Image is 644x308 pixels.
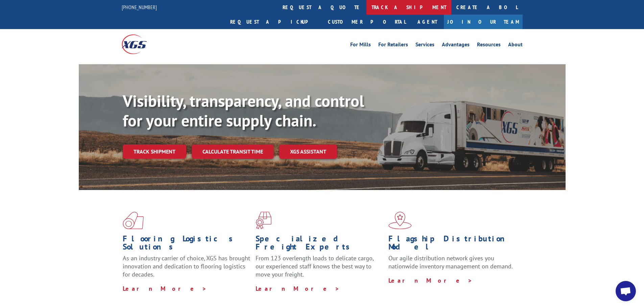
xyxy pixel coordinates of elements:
img: xgs-icon-flagship-distribution-model-red [388,212,412,229]
span: Our agile distribution network gives you nationwide inventory management on demand. [388,254,513,270]
a: Learn More > [388,277,473,284]
a: Advantages [442,42,470,49]
a: Track shipment [123,144,186,159]
a: Services [415,42,434,49]
a: For Mills [350,42,371,49]
a: [PHONE_NUMBER] [122,4,157,10]
a: Calculate transit time [192,144,274,159]
a: About [508,42,523,49]
a: Open chat [616,281,636,301]
h1: Flagship Distribution Model [388,235,516,254]
b: Visibility, transparency, and control for your entire supply chain. [123,90,364,131]
a: Request a pickup [225,15,323,29]
a: Learn More > [256,285,340,292]
span: As an industry carrier of choice, XGS has brought innovation and dedication to flooring logistics... [123,254,250,278]
a: Resources [477,42,501,49]
p: From 123 overlength loads to delicate cargo, our experienced staff knows the best way to move you... [256,254,383,284]
a: Learn More > [123,285,207,292]
img: xgs-icon-total-supply-chain-intelligence-red [123,212,144,229]
h1: Flooring Logistics Solutions [123,235,251,254]
a: Customer Portal [323,15,411,29]
img: xgs-icon-focused-on-flooring-red [256,212,271,229]
a: Join Our Team [444,15,523,29]
h1: Specialized Freight Experts [256,235,383,254]
a: Agent [411,15,444,29]
a: For Retailers [378,42,408,49]
a: XGS ASSISTANT [279,144,337,159]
